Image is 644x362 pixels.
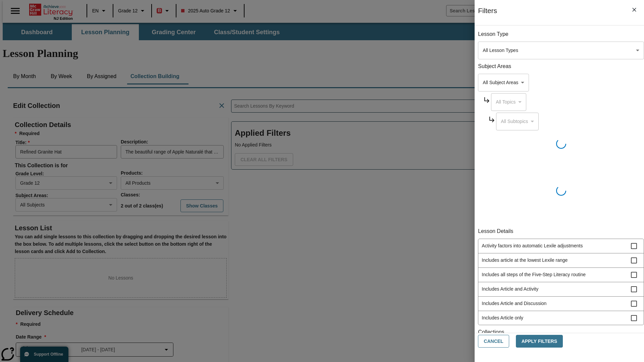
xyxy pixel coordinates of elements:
p: Lesson Type [478,31,644,38]
h1: Filters [478,7,497,25]
p: Collections [478,328,644,336]
span: Includes Article and Discussion [482,300,631,307]
span: Activity factors into automatic Lexile adjustments [482,242,631,249]
div: Includes all steps of the Five-Step Literacy routine [478,268,644,282]
span: Includes article at the lowest Lexile range [482,257,631,264]
p: Subject Areas [478,63,644,70]
div: Activity factors into automatic Lexile adjustments [478,239,644,253]
div: Select a Subject Area [496,113,539,130]
div: Includes article at the lowest Lexile range [478,253,644,268]
span: Includes Article only [482,314,631,321]
button: Cancel [478,335,509,348]
div: Select a Subject Area [478,74,529,92]
button: Close Filters side menu [627,3,641,17]
div: Includes Article and Discussion [478,297,644,311]
p: Lesson Details [478,228,644,235]
span: Includes all steps of the Five-Step Literacy routine [482,271,631,278]
div: Includes Article only [478,311,644,325]
div: Select a Subject Area [491,93,526,111]
div: Includes Article and Activity [478,282,644,297]
div: Select a lesson type [478,42,644,59]
ul: Lesson Details [478,239,644,325]
span: Includes Article and Activity [482,286,631,293]
button: Apply Filters [516,335,563,348]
